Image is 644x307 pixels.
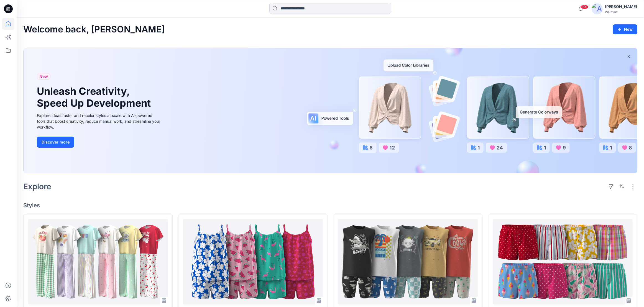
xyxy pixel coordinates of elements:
[37,137,162,148] a: Discover more
[37,85,153,109] h1: Unleash Creativity, Speed Up Development
[28,219,168,305] a: GIRLS 2PC SLEEP GRAPHIC SET- PANTS - CORRECT HEM
[183,219,323,305] a: WN GIRLS 2PC TANK SHORT PROMO SET
[605,3,637,10] div: [PERSON_NAME]
[605,10,637,14] div: Walmart
[37,137,74,148] button: Discover more
[493,219,633,305] a: WN GIRLS 2PK KNIT SHORT
[23,202,637,209] h4: Styles
[580,5,589,9] span: 99+
[613,24,637,34] button: New
[338,219,478,305] a: D24- BOYS 2PC PROMO SLEEP SHORT SET
[592,3,603,14] img: avatar
[39,73,48,80] span: New
[37,112,162,130] div: Explore ideas faster and recolor styles at scale with AI-powered tools that boost creativity, red...
[23,24,165,35] h2: Welcome back, [PERSON_NAME]
[23,182,51,191] h2: Explore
